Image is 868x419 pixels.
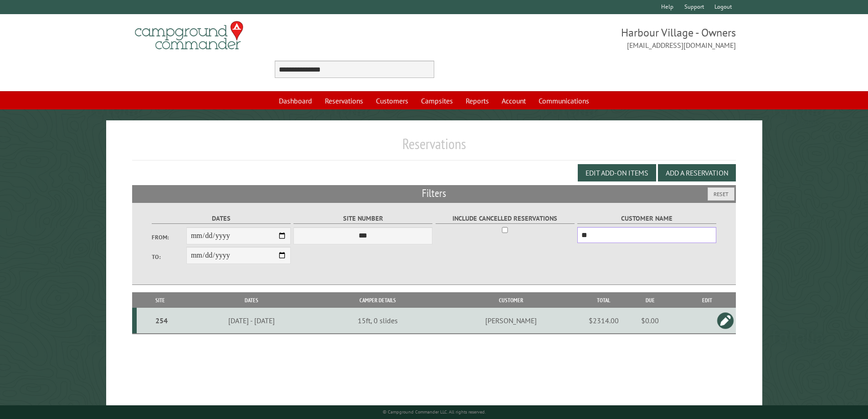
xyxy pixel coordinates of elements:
a: Customers [370,92,414,109]
td: 15ft, 0 slides [319,308,437,334]
td: $0.00 [622,308,678,334]
span: Harbour Village - Owners [EMAIL_ADDRESS][DOMAIN_NAME] [434,25,736,51]
button: Reset [708,187,734,201]
th: Dates [184,292,319,308]
a: Reports [460,92,494,109]
label: To: [152,253,186,261]
th: Site [137,292,184,308]
label: Dates [152,213,291,224]
h1: Reservations [132,135,736,160]
button: Edit Add-on Items [578,164,656,181]
th: Edit [678,292,736,308]
td: [PERSON_NAME] [437,308,585,334]
label: Include Cancelled Reservations [436,213,575,224]
div: [DATE] - [DATE] [185,316,318,325]
a: Reservations [319,92,369,109]
a: Dashboard [273,92,318,109]
a: Campsites [416,92,458,109]
img: Campground Commander [132,18,246,53]
small: © Campground Commander LLC. All rights reserved. [383,409,486,415]
label: From: [152,233,186,242]
th: Total [586,292,622,308]
th: Customer [437,292,585,308]
th: Due [622,292,678,308]
div: 254 [140,316,183,325]
label: Site Number [293,213,432,224]
a: Account [496,92,531,109]
a: Communications [533,92,595,109]
th: Camper Details [319,292,437,308]
h2: Filters [132,185,736,202]
label: Customer Name [577,213,716,224]
td: $2314.00 [586,308,622,334]
button: Add a Reservation [658,164,736,181]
